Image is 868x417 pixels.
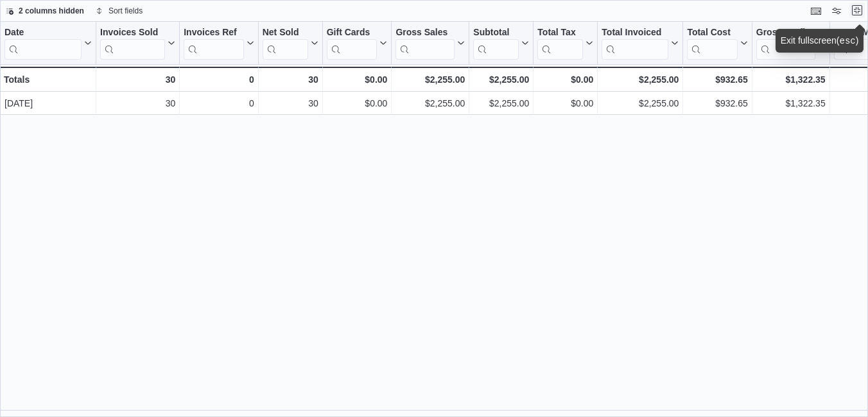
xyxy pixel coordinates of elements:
[537,27,583,39] div: Total Tax
[602,96,679,111] div: $2,255.00
[473,27,529,60] button: Subtotal
[473,72,529,87] div: $2,255.00
[4,27,92,60] button: Date
[4,27,82,60] div: Date
[4,96,92,111] div: [DATE]
[100,96,175,111] div: 30
[808,3,824,19] button: Keyboard shortcuts
[756,72,826,87] div: $1,322.35
[687,96,747,111] div: $932.65
[473,96,529,111] div: $2,255.00
[537,27,593,60] button: Total Tax
[100,27,165,60] div: Invoices Sold
[537,72,593,87] div: $0.00
[327,27,388,60] button: Gift Cards
[395,96,465,111] div: $2,255.00
[849,3,865,18] button: Exit fullscreen
[756,96,826,111] div: $1,322.35
[91,3,148,19] button: Sort fields
[184,96,254,111] div: 0
[473,27,519,60] div: Subtotal
[263,27,308,60] div: Net Sold
[602,72,679,87] div: $2,255.00
[687,27,737,39] div: Total Cost
[1,3,89,19] button: 2 columns hidden
[263,27,308,39] div: Net Sold
[327,27,378,39] div: Gift Cards
[537,96,593,111] div: $0.00
[829,3,844,19] button: Display options
[756,27,826,60] button: Gross Profit
[4,72,92,87] div: Totals
[184,72,254,87] div: 0
[687,72,747,87] div: $932.65
[687,27,747,60] button: Total Cost
[108,6,143,16] span: Sort fields
[327,96,388,111] div: $0.00
[395,72,465,87] div: $2,255.00
[602,27,668,39] div: Total Invoiced
[395,27,465,60] button: Gross Sales
[263,27,318,60] button: Net Sold
[537,27,583,60] div: Total Tax
[184,27,243,60] div: Invoices Ref
[100,27,175,60] button: Invoices Sold
[184,27,254,60] button: Invoices Ref
[756,27,815,60] div: Gross Profit
[100,72,175,87] div: 30
[327,27,378,60] div: Gift Card Sales
[263,96,318,111] div: 30
[602,27,679,60] button: Total Invoiced
[395,27,455,60] div: Gross Sales
[473,27,519,39] div: Subtotal
[100,27,165,39] div: Invoices Sold
[687,27,737,60] div: Total Cost
[602,27,668,60] div: Total Invoiced
[840,36,856,46] kbd: esc
[19,6,84,16] span: 2 columns hidden
[327,72,388,87] div: $0.00
[4,27,82,39] div: Date
[263,72,318,87] div: 30
[184,27,243,39] div: Invoices Ref
[781,34,859,47] div: Exit fullscreen ( )
[395,27,455,39] div: Gross Sales
[756,27,815,39] div: Gross Profit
